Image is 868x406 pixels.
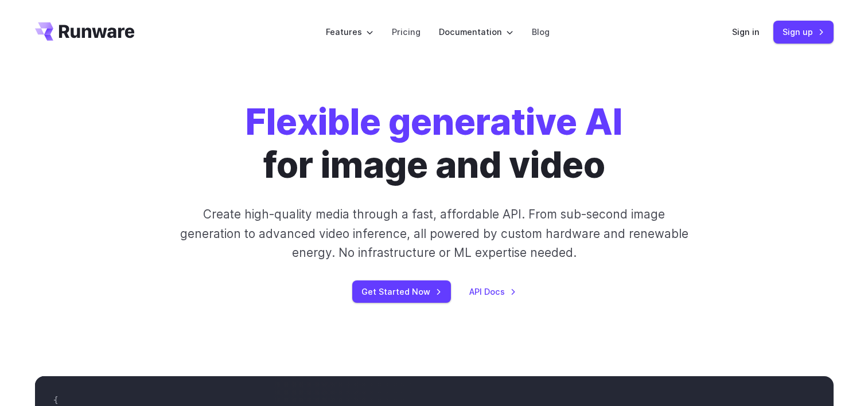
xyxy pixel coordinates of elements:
a: Blog [532,25,550,38]
span: { [53,395,58,405]
label: Documentation [439,25,513,38]
a: API Docs [469,285,516,298]
label: Features [326,25,373,38]
strong: Flexible generative AI [246,100,622,143]
a: Sign up [773,21,834,43]
a: Go to / [35,22,135,41]
a: Get Started Now [352,280,451,303]
a: Sign in [732,25,760,38]
a: Pricing [392,25,421,38]
p: Create high-quality media through a fast, affordable API. From sub-second image generation to adv... [178,205,690,262]
h1: for image and video [246,101,622,186]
